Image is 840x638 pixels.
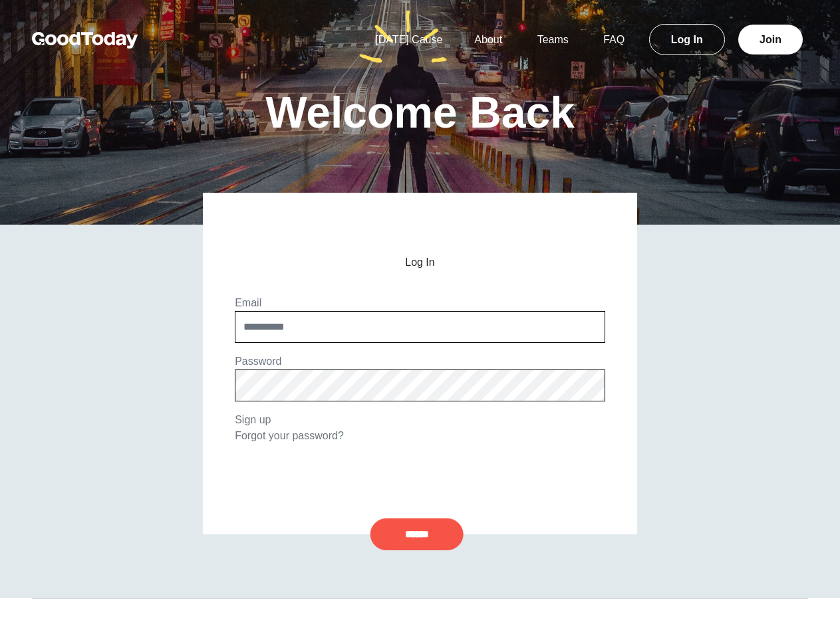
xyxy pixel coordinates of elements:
[265,90,575,134] h1: Welcome Back
[235,430,344,441] a: Forgot your password?
[235,297,261,308] label: Email
[32,32,138,49] img: GoodToday
[359,34,458,45] a: [DATE] Cause
[587,34,640,45] a: FAQ
[738,25,803,54] a: Join
[458,34,518,45] a: About
[649,24,725,55] a: Log In
[235,414,271,425] a: Sign up
[521,34,585,45] a: Teams
[235,356,281,367] label: Password
[235,257,605,268] h2: Log In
